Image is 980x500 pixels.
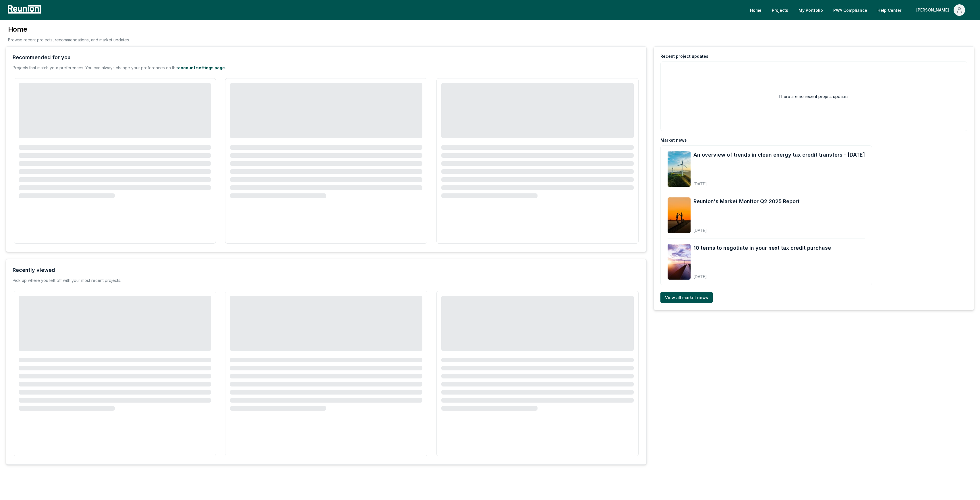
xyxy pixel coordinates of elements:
a: Home [745,4,766,16]
a: Help Center [873,4,906,16]
div: Recommended for you [13,53,71,61]
div: [PERSON_NAME] [916,4,951,16]
span: Projects that match your preferences. You can always change your preferences on the [13,65,178,70]
div: [DATE] [693,223,800,233]
a: PWA Compliance [829,4,872,16]
a: Projects [767,4,793,16]
div: Market news [660,137,687,143]
div: [DATE] [693,177,865,187]
a: View all market news [660,292,713,303]
p: Browse recent projects, recommendations, and market updates. [8,37,130,43]
a: 10 terms to negotiate in your next tax credit purchase [693,244,831,252]
button: [PERSON_NAME] [912,4,970,16]
div: Recent project updates [660,53,708,59]
a: account settings page. [178,65,226,70]
img: Reunion's Market Monitor Q2 2025 Report [668,197,691,233]
h2: There are no recent project updates. [778,93,849,99]
div: Recently viewed [13,266,55,274]
h3: Home [8,25,130,34]
div: [DATE] [693,270,831,280]
div: Pick up where you left off with your most recent projects. [13,278,121,283]
nav: Main [745,4,974,16]
img: An overview of trends in clean energy tax credit transfers - August 2025 [668,151,691,187]
a: Reunion's Market Monitor Q2 2025 Report [693,197,800,205]
a: My Portfolio [794,4,828,16]
a: An overview of trends in clean energy tax credit transfers - [DATE] [693,151,865,159]
img: 10 terms to negotiate in your next tax credit purchase [668,244,691,280]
